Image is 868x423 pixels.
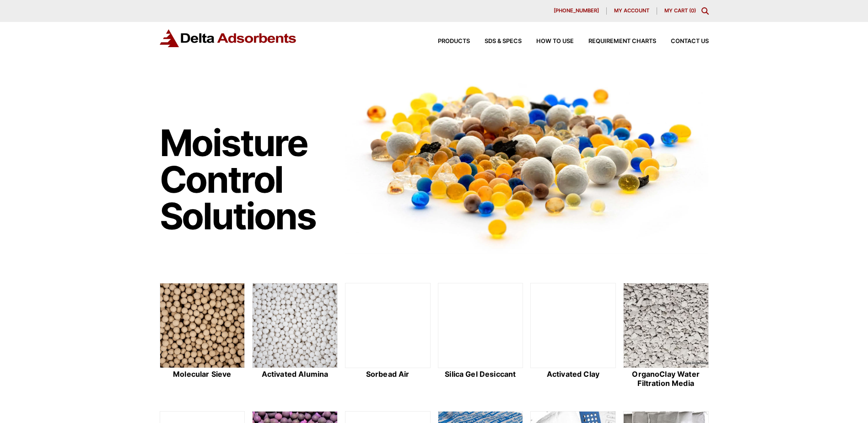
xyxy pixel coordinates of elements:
h1: Moisture Control Solutions [160,125,336,234]
span: SDS & SPECS [485,38,522,44]
a: My account [607,7,657,15]
img: Image [345,69,709,254]
a: Products [423,38,470,44]
span: 0 [691,7,694,14]
a: Molecular Sieve [160,283,245,389]
div: Toggle Modal Content [701,7,709,15]
span: How to Use [536,38,574,44]
a: Activated Alumina [252,283,338,389]
h2: Molecular Sieve [160,370,245,379]
a: Activated Clay [530,283,616,389]
a: How to Use [522,38,574,44]
span: My account [614,8,649,13]
h2: Sorbead Air [345,370,431,379]
h2: Activated Alumina [252,370,338,379]
a: My Cart (0) [664,7,696,14]
h2: OrganoClay Water Filtration Media [623,370,709,387]
span: Requirement Charts [588,38,656,44]
a: [PHONE_NUMBER] [546,7,607,15]
span: [PHONE_NUMBER] [554,8,599,13]
h2: Activated Clay [530,370,616,379]
a: SDS & SPECS [470,38,522,44]
a: Requirement Charts [574,38,656,44]
a: Contact Us [656,38,709,44]
a: Silica Gel Desiccant [438,283,523,389]
span: Products [438,38,470,44]
a: Sorbead Air [345,283,431,389]
span: Contact Us [671,38,709,44]
a: OrganoClay Water Filtration Media [623,283,709,389]
h2: Silica Gel Desiccant [438,370,523,379]
img: Delta Adsorbents [160,29,297,47]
